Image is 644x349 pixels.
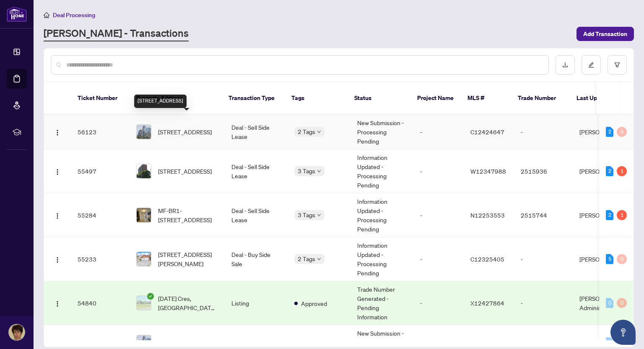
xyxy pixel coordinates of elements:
[54,213,61,219] img: Logo
[514,149,573,193] td: 2515936
[570,82,633,115] th: Last Updated By
[610,320,636,345] button: Open asap
[556,55,575,74] button: download
[71,237,130,281] td: 55233
[54,129,61,136] img: Logo
[562,62,568,68] span: download
[351,237,413,281] td: Information Updated - Processing Pending
[158,127,212,136] span: [STREET_ADDRESS]
[54,257,61,263] img: Logo
[617,298,627,308] div: 0
[225,115,288,149] td: Deal - Sell Side Lease
[583,27,627,41] span: Add Transaction
[51,125,64,139] button: Logo
[9,324,25,340] img: Profile Icon
[317,257,321,261] span: down
[461,82,511,115] th: MLS #
[606,337,613,347] div: 0
[71,149,130,193] td: 55497
[351,193,413,237] td: Information Updated - Processing Pending
[285,82,348,115] th: Tags
[606,254,613,264] div: 5
[158,167,212,176] span: [STREET_ADDRESS]
[51,296,64,310] button: Logo
[137,125,151,139] img: thumbnail-img
[606,166,613,176] div: 2
[413,193,464,237] td: -
[606,298,613,308] div: 0
[351,149,413,193] td: Information Updated - Processing Pending
[298,254,315,264] span: 2 Tags
[71,193,130,237] td: 55284
[317,130,321,134] span: down
[54,169,61,175] img: Logo
[158,338,212,347] span: [STREET_ADDRESS]
[137,208,151,222] img: thumbnail-img
[606,210,613,220] div: 2
[617,210,627,220] div: 1
[514,115,573,149] td: -
[137,164,151,178] img: thumbnail-img
[413,115,464,149] td: -
[147,293,154,300] span: check-circle
[410,82,461,115] th: Project Name
[298,127,315,136] span: 2 Tags
[158,294,218,312] span: [DATE] Cres, [GEOGRAPHIC_DATA], [GEOGRAPHIC_DATA]
[470,255,504,263] span: C12325405
[617,166,627,176] div: 1
[44,12,49,18] span: home
[617,254,627,264] div: 0
[301,338,327,347] span: Approved
[351,281,413,325] td: Trade Number Generated - Pending Information
[514,193,573,237] td: 2515744
[573,237,636,281] td: [PERSON_NAME]
[158,206,218,224] span: MF-BR1-[STREET_ADDRESS]
[582,55,601,74] button: edit
[470,211,505,219] span: N12253553
[573,149,636,193] td: [PERSON_NAME]
[317,213,321,217] span: down
[53,11,95,19] span: Deal Processing
[71,82,130,115] th: Ticket Number
[51,208,64,222] button: Logo
[351,115,413,149] td: New Submission - Processing Pending
[470,128,504,136] span: C12424647
[44,26,189,41] a: [PERSON_NAME] - Transactions
[51,252,64,266] button: Logo
[137,252,151,266] img: thumbnail-img
[617,127,627,137] div: 0
[511,82,570,115] th: Trade Number
[614,62,620,68] span: filter
[222,82,285,115] th: Transaction Type
[7,6,27,22] img: logo
[51,336,64,349] button: Logo
[298,210,315,220] span: 3 Tags
[514,237,573,281] td: -
[588,62,594,68] span: edit
[413,149,464,193] td: -
[348,82,410,115] th: Status
[573,281,636,325] td: [PERSON_NAME] Administrator
[134,95,187,108] div: [STREET_ADDRESS]
[413,237,464,281] td: -
[301,299,327,308] span: Approved
[54,340,61,346] img: Logo
[158,250,218,268] span: [STREET_ADDRESS][PERSON_NAME]
[608,55,627,74] button: filter
[298,166,315,176] span: 3 Tags
[54,300,61,307] img: Logo
[573,193,636,237] td: [PERSON_NAME]
[225,193,288,237] td: Deal - Sell Side Lease
[470,299,504,307] span: X12427864
[225,237,288,281] td: Deal - Buy Side Sale
[51,164,64,178] button: Logo
[137,296,151,310] img: thumbnail-img
[71,115,130,149] td: 56123
[317,169,321,173] span: down
[225,149,288,193] td: Deal - Sell Side Lease
[470,339,504,346] span: C12424647
[225,281,288,325] td: Listing
[606,127,613,137] div: 2
[71,281,130,325] td: 54840
[130,82,222,115] th: Property Address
